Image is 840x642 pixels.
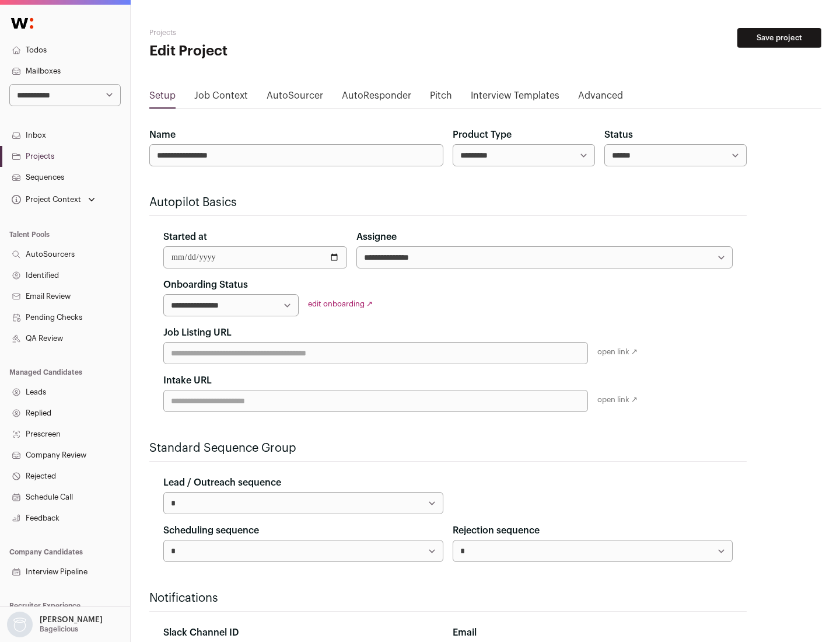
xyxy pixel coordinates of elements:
[149,440,747,456] h2: Standard Sequence Group
[267,89,323,107] a: AutoSourcer
[578,89,623,107] a: Advanced
[163,374,212,388] label: Intake URL
[9,195,81,204] div: Project Context
[149,194,747,211] h2: Autopilot Basics
[342,89,411,107] a: AutoResponder
[40,624,78,634] p: Bagelicious
[471,89,559,107] a: Interview Templates
[430,89,452,107] a: Pitch
[149,28,373,37] h2: Projects
[453,626,733,640] div: Email
[163,524,259,538] label: Scheduling sequence
[149,42,373,61] h1: Edit Project
[5,612,105,637] button: Open dropdown
[163,278,248,292] label: Onboarding Status
[163,326,232,340] label: Job Listing URL
[453,128,512,142] label: Product Type
[9,191,97,208] button: Open dropdown
[163,230,207,244] label: Started at
[40,615,103,624] p: [PERSON_NAME]
[5,12,40,35] img: Wellfound
[194,89,248,107] a: Job Context
[604,128,633,142] label: Status
[7,612,33,637] img: nopic.png
[453,524,540,538] label: Rejection sequence
[149,128,176,142] label: Name
[163,476,281,490] label: Lead / Outreach sequence
[308,300,373,308] a: edit onboarding ↗
[149,89,176,107] a: Setup
[163,626,239,640] label: Slack Channel ID
[356,230,397,244] label: Assignee
[737,28,821,48] button: Save project
[149,590,747,606] h2: Notifications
